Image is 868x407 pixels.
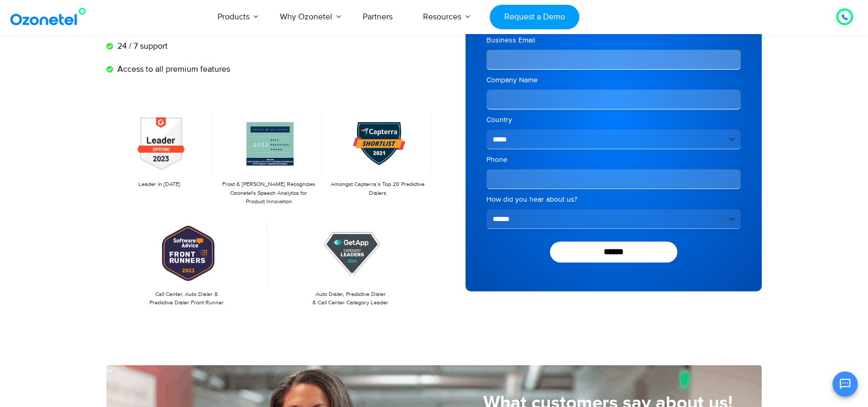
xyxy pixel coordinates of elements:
[330,180,426,197] p: Amongst Capterra’s Top 20 Predictive Dialers
[276,290,426,307] p: Auto Dialer, Predictive Dialer & Call Center Category Leader
[486,155,741,165] label: Phone
[486,75,741,85] label: Company Name
[112,290,262,307] p: Call Center, Auto Dialer & Predictive Dialer Front Runner
[490,5,579,29] a: Request a Demo
[486,194,741,205] label: How did you hear about us?
[221,180,316,206] p: Frost & [PERSON_NAME] Recognizes Ozonetel's Speech Analytics for Product Innovation
[112,180,207,189] p: Leader in [DATE]
[115,63,230,75] span: Access to all premium features
[115,40,168,52] span: 24 / 7 support
[486,115,741,125] label: Country
[832,371,858,397] button: Open chat
[486,35,741,46] label: Business Email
